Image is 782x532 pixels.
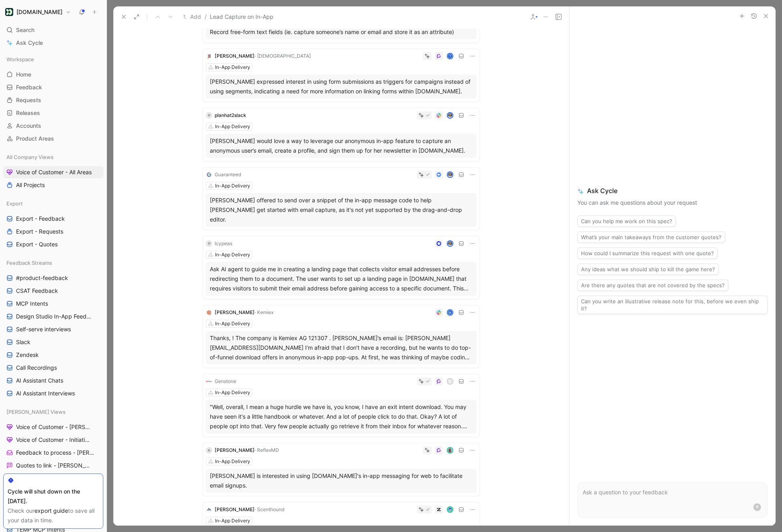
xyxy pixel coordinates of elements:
span: Product Areas [16,135,54,143]
span: Workspace [6,55,34,63]
div: "Well, overall, I mean a huge hurdle we have is, you know, I have an exit intent download. You ma... [210,402,472,431]
span: Releases [16,109,40,117]
div: All Company Views [3,151,103,163]
div: ExportExport - FeedbackExport - RequestsExport - Quotes [3,197,103,250]
a: export guide [34,507,68,514]
span: Zendesk [16,351,39,359]
button: Customer.io[DOMAIN_NAME] [3,6,73,18]
div: In-App Delivery [215,389,250,397]
a: MCP Intents [3,298,103,310]
span: [PERSON_NAME] [215,53,255,59]
span: Export - Requests [16,228,63,236]
div: In-App Delivery [215,123,250,131]
span: Accounts [16,122,41,130]
a: AI Assistant Chats [3,375,103,387]
div: C [448,379,453,384]
div: Icypeas [215,240,232,248]
a: CSAT Feedback [3,285,103,297]
span: Home [16,71,31,79]
div: Cycle will shut down on the [DATE]. [8,487,99,506]
span: Slack [16,338,30,346]
span: Requests [16,96,41,104]
span: Ask Cycle [577,186,768,195]
a: AI Assistant Interviews [3,387,103,399]
span: CSAT Feedback [16,287,58,295]
span: / [205,12,207,22]
div: In-App Delivery [215,251,250,259]
a: Feedback [3,81,103,93]
a: Requests [3,94,103,106]
span: Voice of Customer - Initiatives [16,436,92,444]
div: [PERSON_NAME] is interested in using [DOMAIN_NAME]'s in-app messaging for web to facilitate email... [210,471,472,490]
a: [PERSON_NAME] - Projects [3,472,103,484]
a: Quotes to link - [PERSON_NAME] [3,459,103,472]
span: [PERSON_NAME] Views [6,408,66,416]
span: [PERSON_NAME] [215,309,255,315]
div: [PERSON_NAME] Views [3,406,103,418]
a: Voice of Customer - Initiatives [3,434,103,446]
a: Voice of Customer - All Areas [3,166,103,178]
a: All Projects [3,179,103,191]
img: avatar [448,447,453,453]
a: Releases [3,107,103,119]
span: MCP Intents [16,300,48,308]
div: In-App Delivery [215,457,250,465]
a: Product Areas [3,133,103,145]
div: In-App Delivery [215,517,250,525]
div: A [206,447,212,453]
span: Export - Quotes [16,240,58,248]
p: You can ask me questions about your request [577,198,768,208]
div: [PERSON_NAME] would love a way to leverage our anonymous in-app feature to capture an anonymous u... [210,136,472,155]
div: Check our to save all your data in time. [8,506,99,525]
a: Home [3,69,103,81]
div: Genstone [215,377,236,385]
img: avatar [448,172,453,177]
span: Export - Feedback [16,215,65,223]
button: Are there any quotes that are not covered by the specs? [577,280,728,291]
div: Thanks, ! The company is Kemiex AG 121307 . [PERSON_NAME]’s email is: [PERSON_NAME][EMAIL_ADDRESS... [210,333,472,362]
div: [PERSON_NAME] offered to send over a snippet of the in-app message code to help [PERSON_NAME] get... [210,195,472,224]
a: Zendesk [3,349,103,361]
div: Feedback Streams [3,257,103,269]
span: Self-serve interviews [16,325,71,333]
span: · ReflexMD [255,447,279,453]
img: logo [206,53,212,59]
div: Feedback Streams#product-feedbackCSAT FeedbackMCP IntentsDesign Studio In-App FeedbackSelf-serve ... [3,257,103,399]
span: Voice of Customer - All Areas [16,168,92,176]
span: All Projects [16,181,45,189]
img: avatar [448,113,453,118]
div: N [448,310,453,315]
img: logo [206,506,212,513]
span: Quotes to link - [PERSON_NAME] [16,461,93,470]
span: [PERSON_NAME] [215,506,255,512]
div: p [206,112,212,119]
span: Feedback to process - [PERSON_NAME] [16,449,94,457]
a: Slack [3,336,103,348]
button: How could I summarize this request with one quote? [577,248,718,259]
span: AI Assistant Interviews [16,389,75,397]
span: Feedback Streams [6,259,52,267]
a: Design Studio In-App Feedback [3,310,103,322]
button: Can you write an illustrative release note for this, before we even ship it? [577,296,768,314]
button: What’s your main takeaways from the customer quotes? [577,232,725,243]
span: · Scenthound [255,506,284,512]
span: Ask Cycle [16,38,43,48]
img: avatar [448,241,453,246]
span: Search [16,25,34,35]
div: Guaranteed [215,171,241,179]
div: Export [3,197,103,210]
a: Ask Cycle [3,37,103,49]
span: Export [6,199,23,208]
span: · Kemiex [255,309,273,315]
span: Lead Capture on In-App [210,12,273,22]
span: #product-feedback [16,274,68,282]
img: avatar [448,507,453,512]
img: Customer.io [5,8,13,16]
div: In-App Delivery [215,182,250,190]
div: P [206,240,212,247]
div: In-App Delivery [215,63,250,71]
div: In-App Delivery [215,320,250,328]
img: logo [206,309,212,316]
img: logo [206,171,212,178]
span: Voice of Customer - [PERSON_NAME] [16,423,94,431]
